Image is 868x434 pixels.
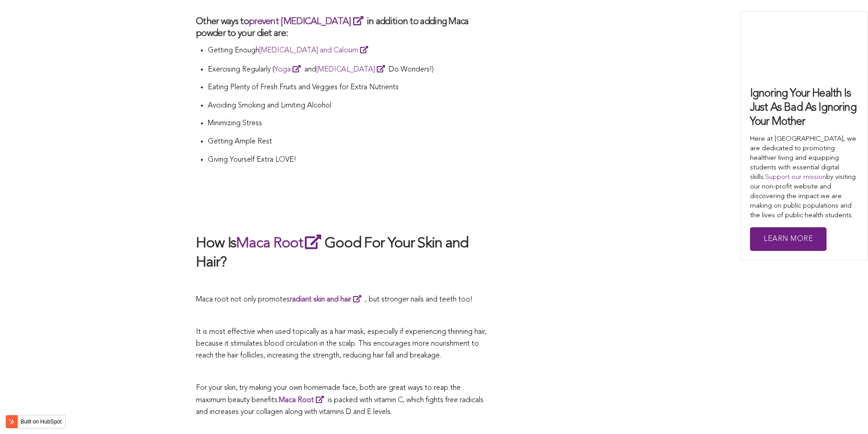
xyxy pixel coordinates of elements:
[5,415,66,429] button: Built on HubSpot
[196,296,473,303] span: Maca root not only promotes , but stronger nails and teeth too!
[208,154,492,166] p: Giving Yourself Extra LOVE!
[196,233,492,272] h2: How Is Good For Your Skin and Hair?
[6,416,17,427] img: HubSpot sprocket logo
[196,15,492,40] h3: Other ways to in addition to adding Maca powder to your diet are:
[236,236,324,251] a: Maca Root
[259,47,372,54] a: [MEDICAL_DATA] and Calcium
[316,66,389,73] a: [MEDICAL_DATA]
[274,66,304,73] a: Yoga
[750,227,827,251] a: Learn More
[208,118,492,130] p: Minimizing Stress
[208,44,492,57] p: Getting Enough
[208,82,492,94] p: Eating Plenty of Fresh Fruits and Veggies for Extra Nutrients
[290,296,365,303] a: radiant skin and hair
[822,390,868,434] iframe: Chat Widget
[279,397,314,404] span: Maca Root
[279,397,328,404] a: Maca Root
[196,328,487,359] span: It is most effective when used topically as a hair mask, especially if experiencing thinning hair...
[208,136,492,148] p: Getting Ample Rest
[196,384,461,404] span: For your skin, try making your own homemade face, both are great ways to reap the maximum beauty ...
[208,63,492,76] p: Exercising Regularly ( and Do Wonders!)
[196,397,483,416] span: is packed with vitamin C, which fights free radicals and increases your collagen along with vitam...
[208,100,492,112] p: Avoiding Smoking and Limiting Alcohol
[249,17,367,26] a: prevent [MEDICAL_DATA]
[17,416,65,428] label: Built on HubSpot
